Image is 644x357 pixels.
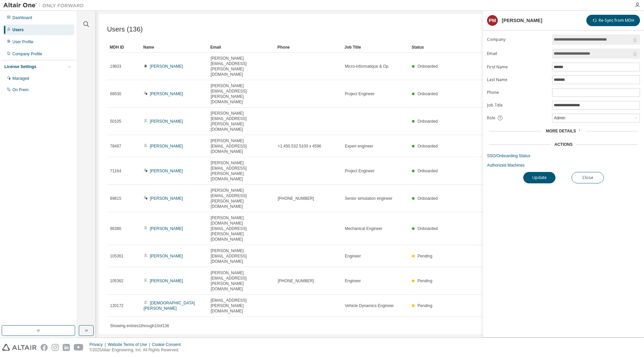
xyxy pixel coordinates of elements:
span: 71164 [110,168,121,174]
a: [PERSON_NAME] [150,226,183,231]
button: Re-Sync from MDH [586,15,640,26]
span: Onboarded [418,226,438,231]
label: Email [487,51,548,56]
img: linkedin.svg [63,344,70,351]
a: [PERSON_NAME] [150,119,183,124]
div: Admin [552,114,640,122]
span: Vehicle Dynamics Engineer [345,303,394,308]
span: Role [487,115,495,121]
span: Micro-informatique & Op [345,64,388,69]
div: User Profile [12,39,34,45]
span: 96386 [110,226,121,231]
div: License Settings [4,64,36,69]
img: facebook.svg [41,344,48,351]
span: Onboarded [418,92,438,96]
span: [EMAIL_ADDRESS][PERSON_NAME][DOMAIN_NAME] [211,298,272,314]
span: Pending [418,303,432,308]
a: [PERSON_NAME] [150,169,183,173]
span: [PERSON_NAME][EMAIL_ADDRESS][DOMAIN_NAME] [211,248,272,264]
div: Email [210,42,272,53]
div: Company Profile [12,51,42,57]
span: Engineer [345,278,361,284]
span: [PERSON_NAME][EMAIL_ADDRESS][PERSON_NAME][DOMAIN_NAME] [211,188,272,209]
span: [PHONE_NUMBER] [278,196,314,201]
span: [PERSON_NAME][EMAIL_ADDRESS][PERSON_NAME][DOMAIN_NAME] [211,83,272,105]
label: Last Name [487,77,548,82]
span: [PERSON_NAME][DOMAIN_NAME][EMAIL_ADDRESS][PERSON_NAME][DOMAIN_NAME] [211,215,272,242]
span: [PERSON_NAME][EMAIL_ADDRESS][PERSON_NAME][DOMAIN_NAME] [211,56,272,77]
span: Engineer [345,253,361,259]
a: [DEMOGRAPHIC_DATA][PERSON_NAME] [144,301,195,311]
span: Project Engineer [345,91,375,97]
div: Dashboard [12,15,32,20]
a: [PERSON_NAME] [150,64,183,69]
span: [PERSON_NAME][EMAIL_ADDRESS][PERSON_NAME][DOMAIN_NAME] [211,111,272,132]
a: [PERSON_NAME] [150,279,183,283]
div: On Prem [12,87,29,93]
span: Project Engineer [345,168,375,174]
button: Close [572,172,604,183]
span: Onboarded [418,144,438,148]
span: +1.450.532.5100 x 4596 [278,143,321,149]
span: [PERSON_NAME][EMAIL_ADDRESS][PERSON_NAME][DOMAIN_NAME] [211,270,272,292]
span: Mechanical Engineer [345,226,382,231]
div: Managed [12,76,29,81]
span: 50105 [110,119,121,124]
span: Onboarded [418,119,438,124]
span: 89815 [110,196,121,201]
img: altair_logo.svg [2,344,37,351]
a: Authorized Machines [487,163,640,168]
div: Name [143,42,205,53]
a: [PERSON_NAME] [150,254,183,258]
a: [PERSON_NAME] [150,196,183,201]
span: Pending [418,279,432,283]
div: Users [12,27,23,33]
span: Onboarded [418,169,438,173]
label: Job Title [487,103,548,108]
span: More Details [546,129,576,133]
span: [PHONE_NUMBER] [278,278,314,284]
label: First Name [487,64,548,70]
button: Update [523,172,555,183]
div: Status [412,42,598,53]
span: Pending [418,254,432,258]
span: Showing entries 1 through 10 of 136 [110,323,169,328]
span: [PERSON_NAME][EMAIL_ADDRESS][DOMAIN_NAME] [211,138,272,154]
span: Senior simulation engineer [345,196,392,201]
div: [PERSON_NAME] [502,18,542,23]
span: Onboarded [418,196,438,201]
img: Altair One [3,2,87,9]
span: Users (136) [107,25,143,33]
div: Privacy [90,342,108,347]
div: Phone [277,42,339,53]
label: Phone [487,90,548,95]
span: Onboarded [418,64,438,69]
div: Cookie Consent [152,342,184,347]
a: SSO/Onboarding Status [487,153,640,159]
span: 78497 [110,143,121,149]
span: 120172 [110,303,123,308]
span: 68530 [110,91,121,97]
span: 105362 [110,278,123,284]
a: [PERSON_NAME] [150,92,183,96]
span: Expert engineer [345,143,373,149]
div: MDH ID [110,42,138,53]
span: 19833 [110,64,121,69]
div: Admin [553,114,566,122]
div: Actions [554,142,573,147]
div: Website Terms of Use [108,342,152,347]
img: instagram.svg [52,344,59,351]
div: PM [487,15,498,26]
div: Job Title [344,42,406,53]
img: youtube.svg [74,344,84,351]
label: Company [487,37,548,42]
p: © 2025 Altair Engineering, Inc. All Rights Reserved. [90,347,185,353]
a: [PERSON_NAME] [150,144,183,148]
span: [PERSON_NAME][EMAIL_ADDRESS][PERSON_NAME][DOMAIN_NAME] [211,160,272,182]
span: 105361 [110,253,123,259]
